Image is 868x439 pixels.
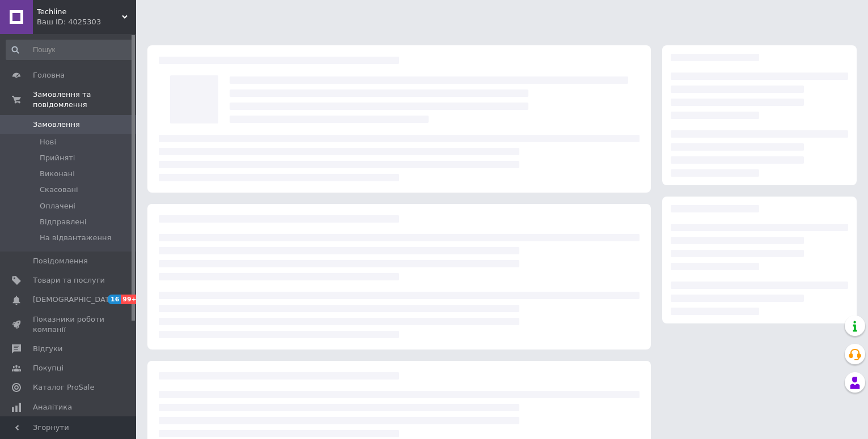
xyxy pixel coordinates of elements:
[33,363,63,373] span: Покупці
[37,7,122,17] span: Techline
[108,295,121,304] span: 16
[121,295,139,304] span: 99+
[33,295,117,305] span: [DEMOGRAPHIC_DATA]
[40,233,111,243] span: На відвантаження
[40,217,86,227] span: Відправлені
[33,402,72,412] span: Аналітика
[40,201,75,211] span: Оплачені
[6,40,134,60] input: Пошук
[37,17,136,27] div: Ваш ID: 4025303
[33,120,80,130] span: Замовлення
[40,185,78,195] span: Скасовані
[33,89,136,110] span: Замовлення та повідомлення
[40,169,75,179] span: Виконані
[33,314,105,335] span: Показники роботи компанії
[33,275,105,285] span: Товари та послуги
[40,137,56,147] span: Нові
[40,153,75,163] span: Прийняті
[33,382,94,393] span: Каталог ProSale
[33,344,62,354] span: Відгуки
[33,70,65,80] span: Головна
[33,256,88,266] span: Повідомлення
